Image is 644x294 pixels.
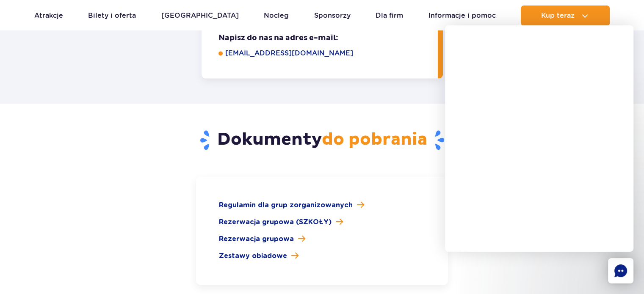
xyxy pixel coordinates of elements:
[225,48,426,58] a: [EMAIL_ADDRESS][DOMAIN_NAME]
[376,5,403,26] a: Dla firm
[314,5,351,26] a: Sponsorzy
[88,5,136,26] a: Bilety i oferta
[445,25,633,252] iframe: chatbot
[34,5,63,26] a: Atrakcje
[219,251,287,261] span: Zestawy obiadowe
[608,258,633,283] div: Chat
[521,5,610,26] button: Kup teraz
[218,33,426,43] span: Napisz do nas na adres e-mail:
[322,129,427,150] span: do pobrania
[428,5,496,26] a: Informacje i pomoc
[161,5,239,26] a: [GEOGRAPHIC_DATA]
[219,217,425,227] a: Rezerwacja grupowa (SZKOŁY)
[219,234,425,244] a: Rezerwacja grupowa
[219,217,332,227] span: Rezerwacja grupowa (SZKOŁY)
[219,234,294,244] span: Rezerwacja grupowa
[219,251,425,261] a: Zestawy obiadowe
[219,200,353,210] span: Regulamin dla grup zorganizowanych
[264,5,289,26] a: Nocleg
[130,129,514,151] h2: Dokumenty
[219,200,425,210] a: Regulamin dla grup zorganizowanych
[541,12,575,19] span: Kup teraz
